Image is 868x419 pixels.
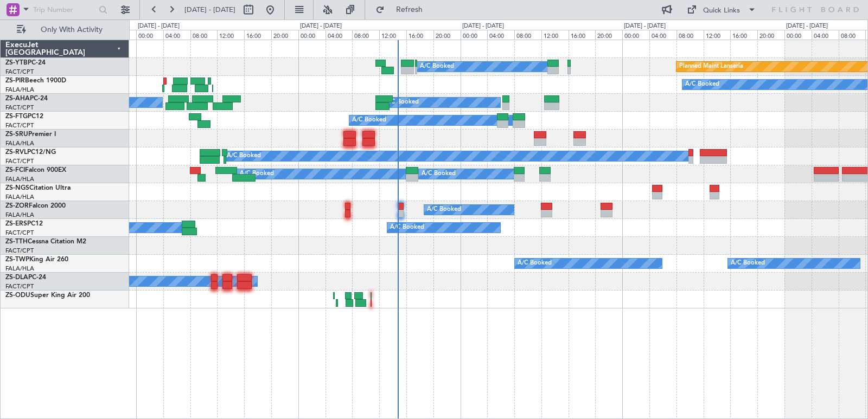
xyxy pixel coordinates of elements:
a: ZS-FTGPC12 [5,113,43,120]
a: FACT/CPT [5,121,34,130]
span: ZS-TWP [5,256,29,263]
div: 08:00 [676,30,704,40]
a: FALA/HLA [5,139,34,147]
div: A/C Booked [422,166,456,182]
div: A/C Booked [518,255,552,272]
button: Quick Links [681,1,762,18]
div: 04:00 [163,30,190,40]
span: ZS-ERS [5,221,27,227]
div: 20:00 [757,30,784,40]
input: Trip Number [33,2,95,18]
a: FALA/HLA [5,193,34,201]
a: ZS-ERSPC12 [5,221,43,227]
div: 12:00 [541,30,569,40]
span: ZS-FTG [5,113,28,120]
a: ZS-RVLPC12/NG [5,149,56,156]
div: A/C Booked [390,220,424,236]
span: ZS-NGS [5,185,29,191]
div: 16:00 [406,30,433,40]
div: 20:00 [595,30,622,40]
div: [DATE] - [DATE] [624,22,666,31]
div: 08:00 [514,30,541,40]
a: FALA/HLA [5,86,34,94]
div: 16:00 [244,30,271,40]
span: ZS-ODU [5,292,30,299]
span: [DATE] - [DATE] [184,5,235,15]
div: 08:00 [839,30,866,40]
div: 00:00 [622,30,649,40]
a: FALA/HLA [5,175,34,183]
div: [DATE] - [DATE] [138,22,180,31]
div: Quick Links [703,5,740,16]
a: ZS-PIRBeech 1900D [5,78,66,84]
div: A/C Booked [427,202,461,218]
a: ZS-YTBPC-24 [5,60,46,66]
a: ZS-ZORFalcon 2000 [5,203,66,209]
a: FACT/CPT [5,68,34,76]
span: ZS-SRU [5,131,28,138]
div: 20:00 [433,30,461,40]
button: Only With Activity [12,21,118,38]
a: FACT/CPT [5,157,34,165]
div: 12:00 [704,30,731,40]
span: ZS-TTH [5,238,28,245]
a: ZS-ODUSuper King Air 200 [5,292,90,299]
div: 00:00 [461,30,488,40]
a: FACT/CPT [5,229,34,237]
div: 04:00 [325,30,353,40]
div: 16:00 [569,30,596,40]
div: 08:00 [190,30,218,40]
div: 00:00 [298,30,325,40]
div: 04:00 [487,30,514,40]
div: A/C Booked [352,112,386,128]
div: A/C Booked [227,148,261,164]
div: A/C Booked [240,166,274,182]
div: [DATE] - [DATE] [300,22,342,31]
span: ZS-PIR [5,78,25,84]
a: ZS-TTHCessna Citation M2 [5,238,86,245]
span: ZS-AHA [5,95,30,102]
a: ZS-NGSCitation Ultra [5,185,71,191]
a: FACT/CPT [5,247,34,255]
span: ZS-ZOR [5,203,29,209]
span: Only With Activity [28,26,114,34]
div: A/C Booked [731,255,765,272]
div: 20:00 [271,30,298,40]
div: 12:00 [217,30,244,40]
div: 00:00 [784,30,812,40]
div: 04:00 [812,30,839,40]
div: 04:00 [649,30,676,40]
div: 12:00 [379,30,406,40]
div: A/C Booked [685,76,719,93]
span: Refresh [387,6,432,14]
span: ZS-DLA [5,274,28,281]
a: ZS-DLAPC-24 [5,274,46,281]
div: 08:00 [352,30,379,40]
div: Planned Maint Lanseria [679,59,743,75]
div: 16:00 [730,30,757,40]
a: ZS-AHAPC-24 [5,95,48,102]
div: A/C Booked [385,94,419,111]
a: FALA/HLA [5,211,34,219]
span: ZS-YTB [5,60,28,66]
a: FACT/CPT [5,282,34,291]
a: ZS-TWPKing Air 260 [5,256,68,263]
div: 00:00 [136,30,163,40]
a: ZS-SRUPremier I [5,131,56,138]
div: A/C Booked [420,59,454,75]
div: [DATE] - [DATE] [462,22,504,31]
a: FACT/CPT [5,104,34,112]
div: [DATE] - [DATE] [786,22,828,31]
span: ZS-FCI [5,167,25,173]
a: FALA/HLA [5,265,34,273]
span: ZS-RVL [5,149,27,156]
button: Refresh [371,1,436,18]
a: ZS-FCIFalcon 900EX [5,167,66,173]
